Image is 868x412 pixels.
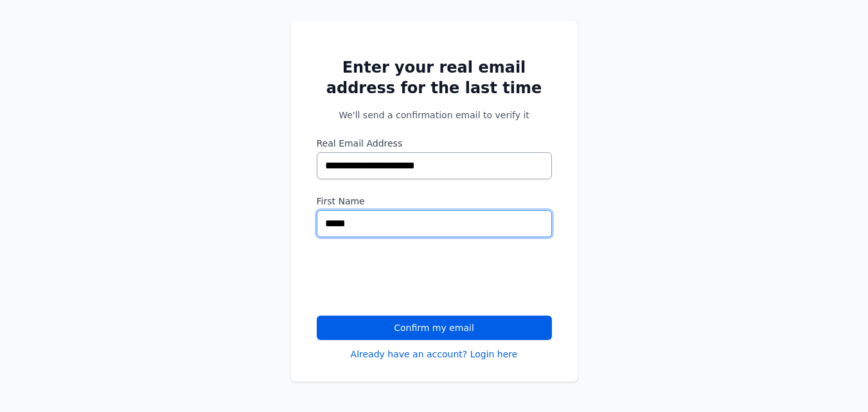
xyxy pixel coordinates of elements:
h2: Enter your real email address for the last time [317,57,552,98]
label: Real Email Address [317,137,552,150]
button: Confirm my email [317,316,552,340]
p: We'll send a confirmation email to verify it [317,109,552,121]
iframe: reCAPTCHA [317,253,512,303]
label: First Name [317,195,552,208]
a: Already have an account? Login here [351,348,518,361]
